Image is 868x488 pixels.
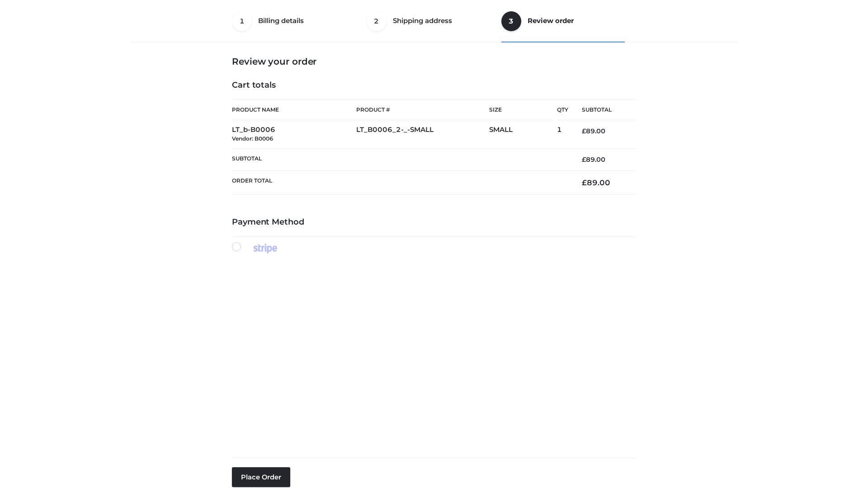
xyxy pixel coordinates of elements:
th: Order Total [232,171,568,195]
th: Size [489,100,552,120]
td: 1 [557,120,568,149]
bdi: 89.00 [582,155,605,164]
th: Subtotal [568,100,636,120]
h4: Payment Method [232,217,636,227]
h3: Review your order [232,56,636,67]
th: Product # [356,99,489,120]
th: Product Name [232,99,356,120]
small: Vendor: B0006 [232,135,273,142]
bdi: 89.00 [582,127,605,135]
th: Subtotal [232,148,568,170]
bdi: 89.00 [582,178,610,187]
iframe: Secure payment input frame [230,252,634,450]
h4: Cart totals [232,80,636,90]
span: £ [582,178,587,187]
button: Place order [232,467,290,487]
td: LT_B0006_2-_-SMALL [356,120,489,149]
td: LT_b-B0006 [232,120,356,149]
th: Qty [557,99,568,120]
td: SMALL [489,120,557,149]
span: £ [582,155,586,164]
span: £ [582,127,586,135]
